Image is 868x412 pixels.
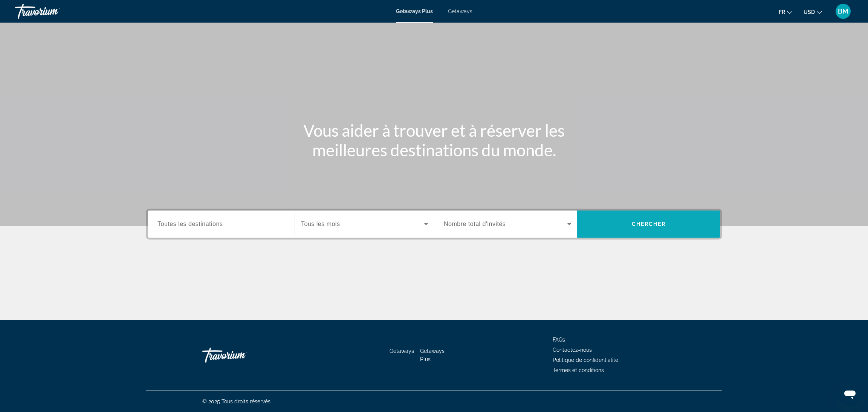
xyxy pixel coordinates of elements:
[804,6,822,17] button: Change currency
[420,348,445,362] a: Getaways Plus
[293,121,575,160] h1: Vous aider à trouver et à réserver les meilleures destinations du monde.
[779,6,792,17] button: Change language
[553,347,592,353] a: Contactez-nous
[157,221,223,227] span: Toutes les destinations
[838,8,848,15] span: BM
[804,9,815,15] span: USD
[838,382,862,406] iframe: Bouton de lancement de la fenêtre de messagerie
[448,8,472,14] a: Getaways
[553,367,604,373] a: Termes et conditions
[202,344,278,366] a: Travorium
[553,337,565,343] a: FAQs
[833,3,853,19] button: User Menu
[390,348,414,354] a: Getaways
[553,357,618,363] a: Politique de confidentialité
[15,2,90,21] a: Travorium
[301,221,340,227] span: Tous les mois
[632,221,666,227] span: Chercher
[444,221,506,227] span: Nombre total d'invités
[148,211,720,238] div: Search widget
[779,9,785,15] span: fr
[202,398,272,404] span: © 2025 Tous droits réservés.
[396,8,433,14] a: Getaways Plus
[577,211,720,238] button: Chercher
